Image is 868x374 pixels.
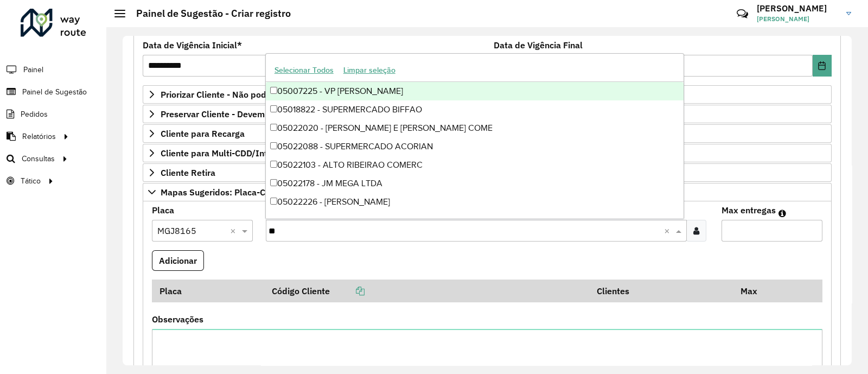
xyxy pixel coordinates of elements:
[757,3,838,14] h3: [PERSON_NAME]
[590,280,733,302] th: Clientes
[143,124,832,143] a: Cliente para Recarga
[266,211,684,230] div: 05022441 - [PERSON_NAME]
[21,109,48,120] span: Pedidos
[266,156,684,174] div: 05022103 - ALTO RIBEIRAO COMERC
[152,280,264,302] th: Placa
[143,39,242,52] label: Data de Vigência Inicial
[143,105,832,123] a: Preservar Cliente - Devem ficar no buffer, não roteirizar
[230,224,239,237] span: Clear all
[22,86,87,98] span: Painel de Sugestão
[266,82,684,100] div: 05007225 - VP [PERSON_NAME]
[161,110,381,118] span: Preservar Cliente - Devem ficar no buffer, não roteirizar
[152,313,203,326] label: Observações
[22,131,56,142] span: Relatórios
[733,280,776,302] th: Max
[161,168,215,177] span: Cliente Retira
[161,90,338,99] span: Priorizar Cliente - Não podem ficar no buffer
[757,14,838,24] span: [PERSON_NAME]
[266,119,684,137] div: 05022020 - [PERSON_NAME] E [PERSON_NAME] COME
[494,39,583,52] label: Data de Vigência Final
[330,286,365,296] a: Copiar
[161,149,314,157] span: Cliente para Multi-CDD/Internalização
[270,62,339,79] button: Selecionar Todos
[731,2,754,26] a: Contato Rápido
[152,204,174,217] label: Placa
[778,209,786,218] em: Máximo de clientes que serão colocados na mesma rota com os clientes informados
[143,144,832,162] a: Cliente para Multi-CDD/Internalização
[265,53,685,219] ng-dropdown-panel: Options list
[266,174,684,193] div: 05022178 - JM MEGA LTDA
[143,85,832,104] a: Priorizar Cliente - Não podem ficar no buffer
[161,129,245,138] span: Cliente para Recarga
[143,163,832,182] a: Cliente Retira
[161,188,288,196] span: Mapas Sugeridos: Placa-Cliente
[339,62,400,79] button: Limpar seleção
[143,183,832,201] a: Mapas Sugeridos: Placa-Cliente
[264,280,590,302] th: Código Cliente
[22,153,55,164] span: Consultas
[125,8,291,20] h2: Painel de Sugestão - Criar registro
[21,175,41,187] span: Tático
[266,100,684,119] div: 05018822 - SUPERMERCADO BIFFAO
[266,137,684,156] div: 05022088 - SUPERMERCADO ACORIAN
[722,204,776,217] label: Max entregas
[23,64,43,75] span: Painel
[664,224,673,237] span: Clear all
[152,250,204,271] button: Adicionar
[266,193,684,211] div: 05022226 - [PERSON_NAME]
[813,55,832,77] button: Choose Date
